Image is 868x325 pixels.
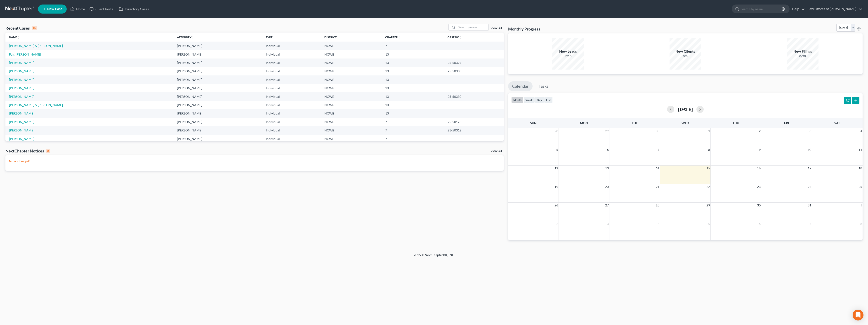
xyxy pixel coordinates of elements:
a: Client Portal [87,5,117,13]
span: Mon [580,121,588,125]
a: [PERSON_NAME] [9,86,34,90]
td: NCWB [321,118,382,126]
span: 22 [706,184,710,189]
a: Help [790,5,805,13]
td: [PERSON_NAME] [173,75,262,84]
i: unfold_more [17,36,20,39]
button: day [535,97,544,103]
span: 23 [757,184,761,189]
a: Case Nounfold_more [448,35,462,39]
span: 24 [807,184,812,189]
td: 25-50333 [444,67,504,75]
a: [PERSON_NAME] [9,61,34,65]
td: [PERSON_NAME] [173,101,262,109]
span: 10 [807,147,812,152]
td: 25-50173 [444,118,504,126]
a: Chapterunfold_more [385,35,401,39]
span: 3 [809,128,812,134]
td: NCWB [321,75,382,84]
td: 7 [382,135,444,143]
td: 13 [382,50,444,58]
a: Districtunfold_more [324,35,339,39]
a: Fair, [PERSON_NAME] [9,52,41,56]
td: NCWB [321,126,382,135]
a: [PERSON_NAME] [9,69,34,73]
td: NCWB [321,50,382,58]
span: Thu [733,121,739,125]
a: Attorneyunfold_more [177,35,194,39]
span: 2 [758,128,761,134]
td: Individual [262,118,321,126]
span: Tue [632,121,638,125]
span: 18 [858,166,863,171]
div: Recent Cases [5,25,37,31]
a: Directory Cases [117,5,151,13]
td: 13 [382,101,444,109]
span: 20 [605,184,609,189]
td: NCWB [321,109,382,118]
span: New Case [47,7,62,11]
td: [PERSON_NAME] [173,42,262,50]
a: Calendar [508,81,533,91]
div: 0/20 [787,54,818,58]
span: 31 [807,203,812,208]
span: 6 [758,221,761,227]
span: 13 [605,166,609,171]
a: [PERSON_NAME] & [PERSON_NAME] [9,44,63,48]
td: 13 [382,84,444,92]
span: 1 [708,128,710,134]
td: 7 [382,118,444,126]
span: 28 [655,203,660,208]
span: 28 [554,128,559,134]
td: 13 [382,58,444,67]
td: NCWB [321,58,382,67]
span: 30 [655,128,660,134]
span: 12 [554,166,559,171]
span: 3 [606,221,609,227]
span: Sun [530,121,537,125]
a: Nameunfold_more [9,35,20,39]
span: Sat [834,121,840,125]
td: NCWB [321,67,382,75]
span: 30 [757,203,761,208]
td: 13 [382,109,444,118]
span: 25 [858,184,863,189]
div: New Clients [670,49,701,54]
span: 17 [807,166,812,171]
input: Search by name... [741,5,782,13]
span: 26 [554,203,559,208]
td: 13 [382,67,444,75]
td: Individual [262,67,321,75]
td: 25-50327 [444,58,504,67]
td: 23-50312 [444,126,504,135]
h2: [DATE] [678,107,693,112]
div: 7/10 [552,54,584,58]
td: Individual [262,75,321,84]
span: 15 [706,166,710,171]
span: 4 [860,128,863,134]
a: [PERSON_NAME] [9,95,34,98]
td: [PERSON_NAME] [173,58,262,67]
span: 14 [655,166,660,171]
p: No notices yet! [9,159,500,164]
td: [PERSON_NAME] [173,92,262,101]
div: 0/5 [670,54,701,58]
span: Wed [682,121,689,125]
div: New Leads [552,49,584,54]
td: Individual [262,101,321,109]
td: 13 [382,92,444,101]
td: [PERSON_NAME] [173,118,262,126]
td: Individual [262,58,321,67]
td: 7 [382,126,444,135]
td: NCWB [321,84,382,92]
i: unfold_more [459,36,462,39]
div: 0 [46,149,50,153]
span: 21 [655,184,660,189]
td: 25-50330 [444,92,504,101]
span: 19 [554,184,559,189]
span: 11 [858,147,863,152]
span: 5 [708,221,710,227]
td: Individual [262,135,321,143]
a: [PERSON_NAME] [9,111,34,115]
span: 8 [860,221,863,227]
